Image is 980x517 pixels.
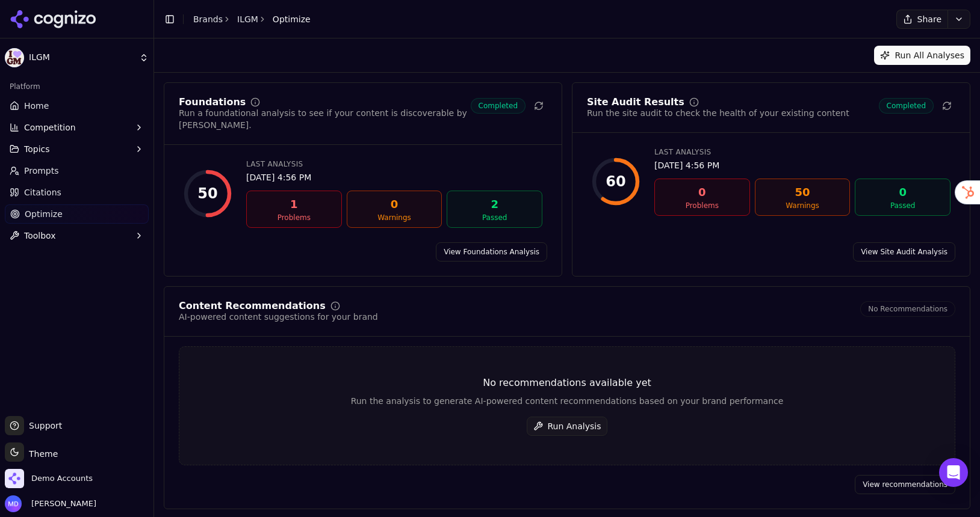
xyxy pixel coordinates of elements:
[24,100,49,112] span: Home
[5,226,149,245] button: Toolbox
[5,469,24,488] img: Demo Accounts
[24,121,76,133] span: Competition
[939,458,968,487] div: Open Intercom Messenger
[252,196,336,213] div: 1
[24,165,59,177] span: Prompts
[860,301,955,317] span: No Recommendations
[452,213,537,222] div: Passed
[246,159,542,169] div: Last Analysis
[179,107,471,131] div: Run a foundational analysis to see if your content is discoverable by [PERSON_NAME].
[879,98,934,114] span: Completed
[527,417,608,436] button: Run Analysis
[24,230,56,242] span: Toolbox
[179,301,326,311] div: Content Recommendations
[246,171,542,183] div: [DATE] 4:56 PM
[5,139,149,159] button: Topics
[193,13,311,25] nav: breadcrumb
[179,395,955,407] div: Run the analysis to generate AI-powered content recommendations based on your brand performance
[5,48,24,67] img: ILGM
[760,201,845,210] div: Warnings
[352,213,437,222] div: Warnings
[352,196,437,213] div: 0
[587,97,684,107] div: Site Audit Results
[452,196,537,213] div: 2
[24,186,61,198] span: Citations
[471,98,526,114] span: Completed
[193,14,223,24] a: Brands
[26,498,96,509] span: [PERSON_NAME]
[179,376,955,390] div: No recommendations available yet
[5,495,22,512] img: Melissa Dowd
[273,13,311,25] span: Optimize
[5,469,93,488] button: Open organization switcher
[5,96,149,115] a: Home
[5,183,149,202] a: Citations
[660,184,745,201] div: 0
[25,208,63,220] span: Optimize
[853,242,955,262] a: View Site Audit Analysis
[860,201,945,210] div: Passed
[24,143,50,155] span: Topics
[252,213,336,222] div: Problems
[197,184,217,203] div: 50
[29,52,134,63] span: ILGM
[654,147,951,157] div: Last Analysis
[5,118,149,137] button: Competition
[874,46,970,65] button: Run All Analyses
[5,77,149,96] div: Platform
[24,449,58,459] span: Theme
[606,172,625,191] div: 60
[587,107,849,119] div: Run the site audit to check the health of your existing content
[237,13,258,25] a: ILGM
[5,161,149,180] a: Prompts
[179,311,378,323] div: AI-powered content suggestions for your brand
[896,10,947,29] button: Share
[31,473,93,484] span: Demo Accounts
[5,204,149,224] a: Optimize
[5,495,96,512] button: Open user button
[860,184,945,201] div: 0
[855,475,955,494] a: View recommendations
[660,201,745,210] div: Problems
[760,184,845,201] div: 50
[179,97,246,107] div: Foundations
[24,420,62,432] span: Support
[436,242,547,262] a: View Foundations Analysis
[654,159,951,171] div: [DATE] 4:56 PM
